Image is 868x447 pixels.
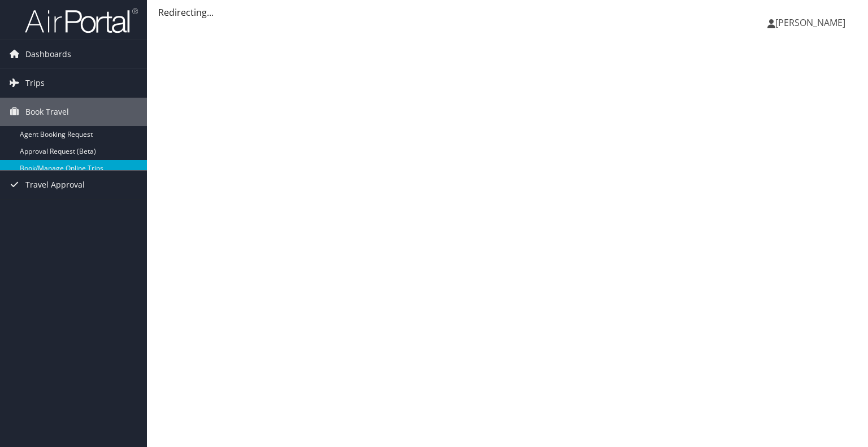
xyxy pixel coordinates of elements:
a: [PERSON_NAME] [767,6,857,40]
span: Book Travel [25,98,69,126]
span: Travel Approval [25,171,85,199]
span: Trips [25,69,45,97]
span: Dashboards [25,40,71,68]
div: Redirecting... [158,6,857,19]
span: [PERSON_NAME] [775,16,845,29]
img: airportal-logo.png [25,7,138,34]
